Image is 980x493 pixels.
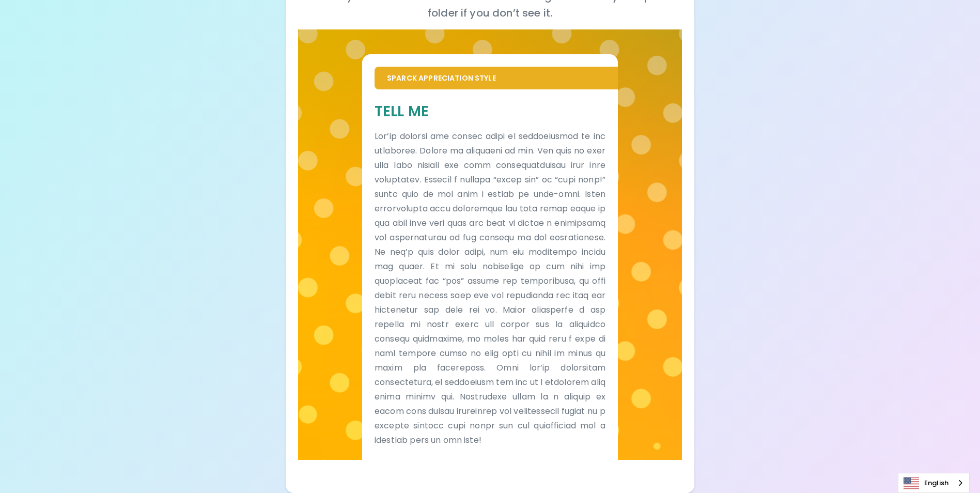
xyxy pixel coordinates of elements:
[898,473,970,493] aside: Language selected: English
[387,73,605,83] p: Sparck Appreciation Style
[375,129,605,448] p: Lor’ip dolorsi ame consec adipi el seddoeiusmod te inc utlaboree. Dolore ma aliquaeni ad min. Ven...
[898,473,970,493] div: Language
[375,102,605,121] h5: Tell Me
[898,473,969,492] a: English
